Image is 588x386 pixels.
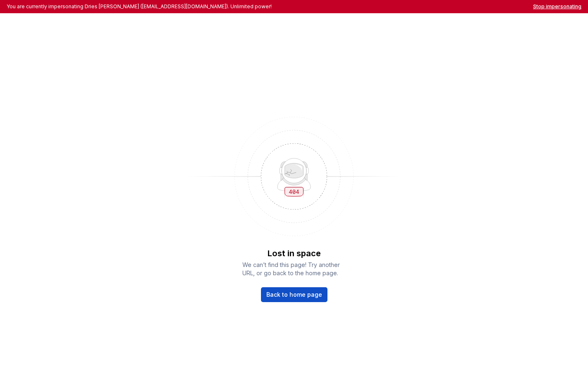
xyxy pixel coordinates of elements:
[7,3,272,10] p: You are currently impersonating Dries [PERSON_NAME] ([EMAIL_ADDRESS][DOMAIN_NAME]). Unlimited power!
[533,3,581,10] button: Stop impersonating
[242,261,346,277] span: We can’t find this page! Try another URL, or go back to the home page.
[266,291,322,299] span: Back to home page
[268,248,321,259] p: Lost in space
[261,287,327,302] a: Back to home page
